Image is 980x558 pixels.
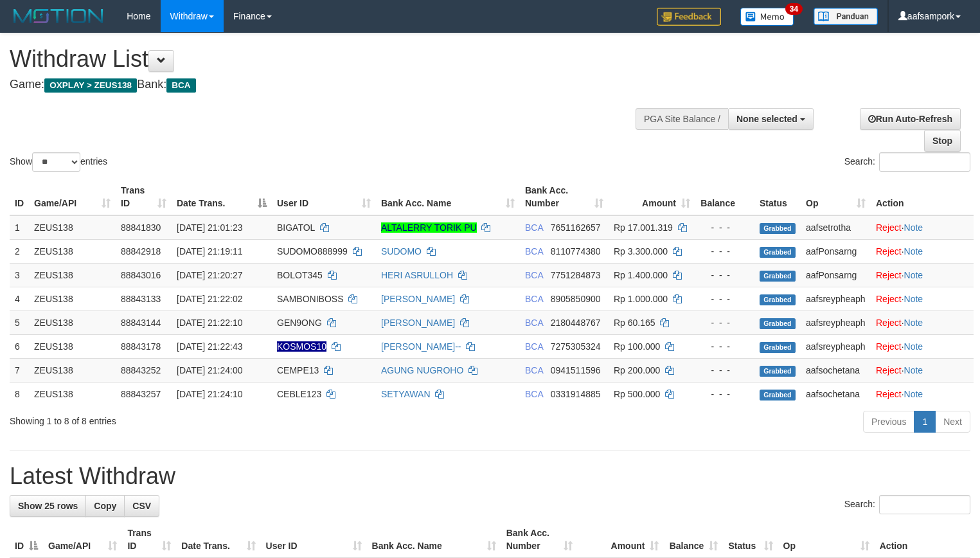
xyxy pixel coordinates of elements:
th: Bank Acc. Number: activate to sort column ascending [501,521,578,558]
th: Op: activate to sort column ascending [778,521,875,558]
td: ZEUS138 [29,239,116,263]
td: 2 [10,239,29,263]
td: aafsreypheaph [801,287,871,310]
th: Action [871,179,974,215]
a: [PERSON_NAME] [381,318,455,328]
span: 88842918 [121,246,161,256]
span: BCA [525,365,543,375]
div: - - - [700,388,749,401]
a: SUDOMO [381,246,422,256]
span: 88841830 [121,222,161,233]
img: MOTION_logo.png [10,6,107,26]
a: Copy [85,495,125,517]
span: Grabbed [760,318,796,329]
a: Note [904,365,923,375]
span: Grabbed [760,390,796,401]
a: CSV [124,495,159,517]
a: Reject [876,294,902,304]
div: - - - [700,364,749,377]
span: Rp 17.001.319 [614,222,673,233]
td: 8 [10,382,29,406]
a: Note [904,389,923,399]
span: BOLOT345 [277,270,323,280]
td: 7 [10,358,29,382]
a: ALTALERRY TORIK PU [381,222,477,233]
a: Note [904,270,923,280]
span: Grabbed [760,247,796,258]
a: Stop [924,130,961,152]
span: Copy 7275305324 to clipboard [551,341,601,352]
h1: Latest Withdraw [10,464,970,489]
td: · [871,382,974,406]
span: [DATE] 21:01:23 [177,222,242,233]
a: Reject [876,246,902,256]
a: SETYAWAN [381,389,431,399]
td: aafsreypheaph [801,334,871,358]
span: BCA [525,341,543,352]
div: Showing 1 to 8 of 8 entries [10,410,398,428]
a: Reject [876,389,902,399]
img: panduan.png [814,8,878,25]
span: CEMPE13 [277,365,319,375]
td: · [871,358,974,382]
th: Bank Acc. Name: activate to sort column ascending [367,521,501,558]
span: Grabbed [760,271,796,282]
td: ZEUS138 [29,287,116,310]
td: 4 [10,287,29,310]
span: 88843252 [121,365,161,375]
span: Rp 500.000 [614,389,660,399]
a: Show 25 rows [10,495,86,517]
span: Rp 100.000 [614,341,660,352]
span: Grabbed [760,366,796,377]
td: aafPonsarng [801,239,871,263]
span: [DATE] 21:19:11 [177,246,242,256]
td: aafsochetana [801,358,871,382]
a: Reject [876,341,902,352]
label: Show entries [10,152,107,172]
th: ID [10,179,29,215]
label: Search: [844,152,970,172]
span: BIGATOL [277,222,315,233]
span: Grabbed [760,294,796,305]
td: ZEUS138 [29,382,116,406]
th: Status: activate to sort column ascending [723,521,778,558]
th: User ID: activate to sort column ascending [272,179,376,215]
span: BCA [525,318,543,328]
span: Copy 0331914885 to clipboard [551,389,601,399]
h4: Game: Bank: [10,78,641,91]
span: BCA [525,246,543,256]
th: Game/API: activate to sort column ascending [29,179,116,215]
th: Amount: activate to sort column ascending [609,179,695,215]
span: [DATE] 21:24:00 [177,365,242,375]
span: BCA [525,389,543,399]
a: AGUNG NUGROHO [381,365,463,375]
span: Copy [94,501,116,511]
img: Button%20Memo.svg [740,8,794,26]
th: Trans ID: activate to sort column ascending [116,179,172,215]
a: Note [904,341,923,352]
a: Note [904,294,923,304]
span: Grabbed [760,223,796,234]
th: Action [875,521,970,558]
span: BCA [525,270,543,280]
span: Rp 3.300.000 [614,246,668,256]
span: [DATE] 21:20:27 [177,270,242,280]
th: User ID: activate to sort column ascending [261,521,367,558]
span: 88843178 [121,341,161,352]
input: Search: [879,495,970,514]
a: Reject [876,270,902,280]
a: [PERSON_NAME]-- [381,341,461,352]
a: Reject [876,365,902,375]
span: BCA [525,222,543,233]
a: Note [904,222,923,233]
h1: Withdraw List [10,46,641,72]
td: · [871,287,974,310]
td: ZEUS138 [29,358,116,382]
span: Rp 1.000.000 [614,294,668,304]
td: ZEUS138 [29,310,116,334]
span: [DATE] 21:22:02 [177,294,242,304]
span: 88843144 [121,318,161,328]
input: Search: [879,152,970,172]
span: 34 [785,3,803,15]
span: Copy 8905850900 to clipboard [551,294,601,304]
